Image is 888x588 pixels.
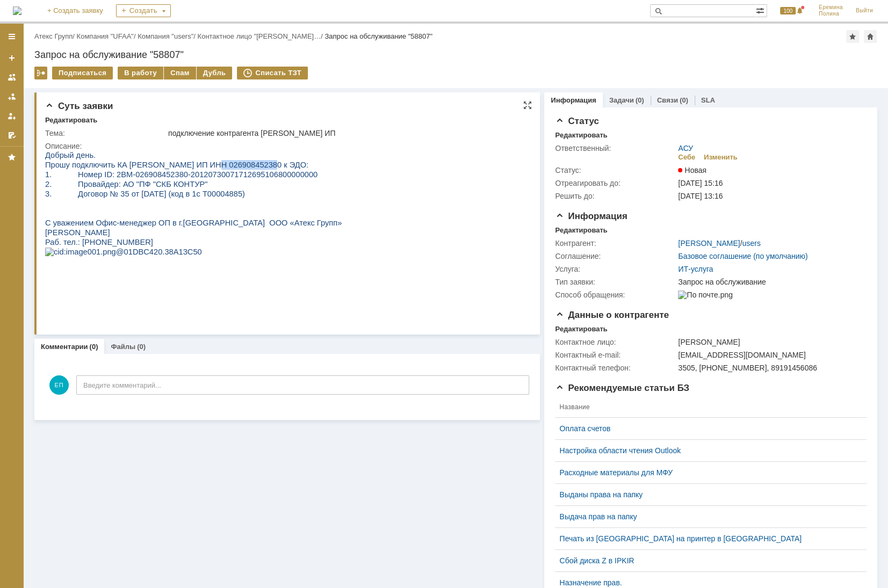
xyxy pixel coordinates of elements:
[780,7,796,14] span: 100
[657,96,678,104] a: Связи
[555,211,627,221] span: Информация
[678,351,861,359] div: [EMAIL_ADDRESS][DOMAIN_NAME]
[559,490,854,499] a: Выданы права на папку
[559,424,854,433] a: Оплата счетов
[41,343,88,351] a: Комментарии
[819,11,843,17] span: Полина
[77,32,138,40] div: /
[559,468,854,477] a: Расходные материалы для МФУ
[138,32,193,40] a: Компания "users"
[13,6,21,15] a: Перейти на домашнюю страницу
[678,278,861,286] div: Запрос на обслуживание
[45,129,166,137] div: Тема:
[116,4,171,17] div: Создать
[555,338,676,346] div: Контактное лицо:
[609,96,634,104] a: Задачи
[3,88,20,105] a: Заявки в моей ответственности
[678,239,740,248] a: [PERSON_NAME]
[678,192,723,200] span: [DATE] 13:16
[678,364,861,372] div: 3505, [PHONE_NUMBER], 89191456086
[846,30,859,43] div: Добавить в избранное
[559,512,854,521] a: Выдача прав на папку
[555,291,676,299] div: Способ обращения:
[111,343,135,351] a: Файлы
[551,96,596,104] a: Информация
[324,32,432,40] div: Запрос на обслуживание "58807"
[742,239,760,248] a: users
[678,144,693,153] a: АСУ
[34,32,73,40] a: Атекс Групп
[680,96,688,104] div: (0)
[756,5,767,15] span: Расширенный поиск
[555,116,598,126] span: Статус
[13,6,21,15] img: logo
[555,166,676,175] div: Статус:
[198,32,325,40] div: /
[77,32,134,40] a: Компания "UFAA"
[555,226,607,235] div: Редактировать
[678,252,807,260] a: Базовое соглашение (по умолчанию)
[34,49,877,60] div: Запрос на обслуживание "58807"
[555,364,676,372] div: Контактный телефон:
[3,49,20,67] a: Создать заявку
[555,383,689,393] span: Рекомендуемые статьи БЗ
[555,192,676,200] div: Решить до:
[3,69,20,86] a: Заявки на командах
[90,343,98,351] div: (0)
[704,153,738,162] div: Изменить
[559,556,854,565] a: Сбой диска Z в IPKIR
[168,129,524,137] div: подключение контрагента [PERSON_NAME] ИП
[678,166,706,175] span: Новая
[138,32,197,40] div: /
[819,4,843,11] span: Еремина
[198,32,321,40] a: Контактное лицо "[PERSON_NAME]…
[678,239,760,248] div: /
[559,534,854,543] a: Печать из [GEOGRAPHIC_DATA] на принтер в [GEOGRAPHIC_DATA]
[137,343,146,351] div: (0)
[3,107,20,125] a: Мои заявки
[555,325,607,333] div: Редактировать
[49,375,69,395] span: ЕП
[45,142,526,150] div: Описание:
[34,67,47,79] div: Работа с массовостью
[701,96,715,104] a: SLA
[678,338,861,346] div: [PERSON_NAME]
[555,310,669,320] span: Данные о контрагенте
[555,144,676,153] div: Ответственный:
[555,265,676,273] div: Услуга:
[555,239,676,248] div: Контрагент:
[555,351,676,359] div: Контактный e-mail:
[555,278,676,286] div: Тип заявки:
[45,116,97,125] div: Редактировать
[45,101,113,111] span: Суть заявки
[678,179,723,187] span: [DATE] 15:16
[636,96,644,104] div: (0)
[678,291,732,299] img: По почте.png
[555,397,858,418] th: Название
[523,101,531,110] div: На всю страницу
[678,153,695,162] div: Себе
[34,32,77,40] div: /
[678,265,713,273] a: ИТ-услуга
[555,179,676,187] div: Отреагировать до:
[559,578,854,587] a: Назначение прав.
[864,30,877,43] div: Сделать домашней страницей
[555,131,607,140] div: Редактировать
[555,252,676,260] div: Соглашение:
[3,127,20,144] a: Мои согласования
[559,446,854,455] a: Настройка области чтения Outlook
